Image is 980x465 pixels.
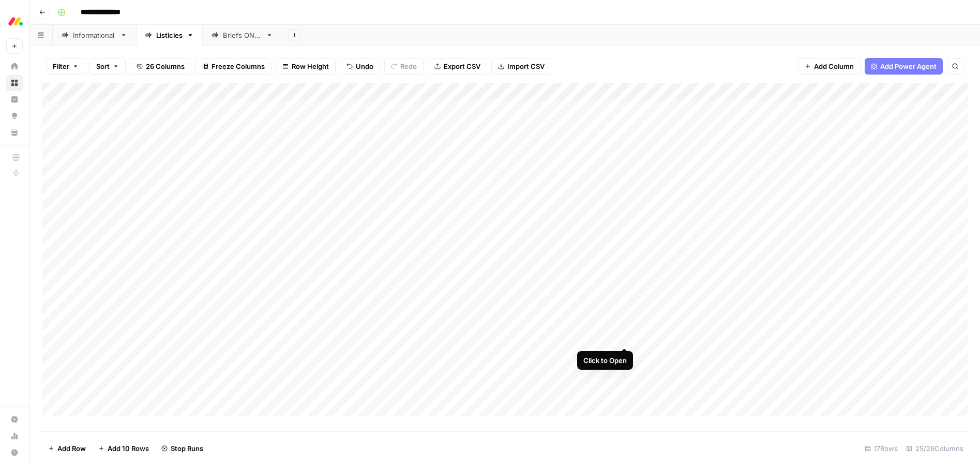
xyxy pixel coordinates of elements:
[171,443,203,454] span: Stop Runs
[46,58,85,75] button: Filter
[6,58,23,75] a: Home
[583,355,627,366] div: Click to Open
[53,61,69,71] span: Filter
[42,440,92,457] button: Add Row
[798,58,861,75] button: Add Column
[156,30,183,40] div: Listicles
[6,12,25,31] img: Monday.com Logo
[880,61,937,71] span: Add Power Agent
[195,58,272,75] button: Freeze Columns
[212,61,265,71] span: Freeze Columns
[6,108,23,124] a: Opportunities
[108,443,149,454] span: Add 10 Rows
[6,8,23,34] button: Workspace: Monday.com
[356,61,373,71] span: Undo
[6,444,23,461] button: Help + Support
[6,428,23,444] a: Usage
[73,30,116,40] div: Informational
[400,61,417,71] span: Redo
[6,124,23,141] a: Your Data
[491,58,551,75] button: Import CSV
[340,58,380,75] button: Undo
[146,61,185,71] span: 26 Columns
[428,58,487,75] button: Export CSV
[203,25,282,46] a: Briefs ONLY
[814,61,854,71] span: Add Column
[384,58,424,75] button: Redo
[6,75,23,91] a: Browse
[53,25,136,46] a: Informational
[136,25,203,46] a: Listicles
[292,61,329,71] span: Row Height
[223,30,262,40] div: Briefs ONLY
[96,61,110,71] span: Sort
[155,440,209,457] button: Stop Runs
[902,440,968,457] div: 25/26 Columns
[507,61,545,71] span: Import CSV
[6,91,23,108] a: Insights
[92,440,155,457] button: Add 10 Rows
[6,411,23,428] a: Settings
[276,58,336,75] button: Row Height
[865,58,943,75] button: Add Power Agent
[57,443,86,454] span: Add Row
[444,61,480,71] span: Export CSV
[89,58,126,75] button: Sort
[130,58,191,75] button: 26 Columns
[861,440,902,457] div: 17 Rows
